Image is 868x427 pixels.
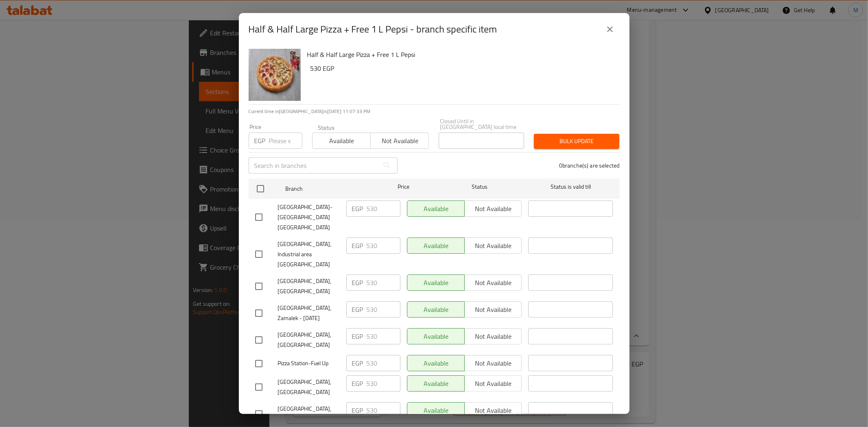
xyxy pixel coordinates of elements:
[352,405,363,415] p: EGP
[367,375,400,392] input: Please enter price
[367,301,400,318] input: Please enter price
[278,377,340,397] span: [GEOGRAPHIC_DATA],[GEOGRAPHIC_DATA]
[352,331,363,341] p: EGP
[352,379,363,388] p: EGP
[312,133,371,149] button: Available
[278,404,340,424] span: [GEOGRAPHIC_DATA], [GEOGRAPHIC_DATA]
[310,63,613,74] h6: 530 EGP
[307,49,613,60] h6: Half & Half Large Pizza + Free 1 L Pepsi
[376,182,431,192] span: Price
[316,135,367,147] span: Available
[352,358,363,368] p: EGP
[352,204,363,213] p: EGP
[249,23,497,36] h2: Half & Half Large Pizza + Free 1 L Pepsi - branch specific item
[370,133,429,149] button: Not available
[249,108,620,115] p: Current time in [GEOGRAPHIC_DATA] is [DATE] 11:07:33 PM
[600,20,620,39] button: close
[254,136,266,146] p: EGP
[528,182,613,192] span: Status is valid till
[269,133,302,149] input: Please enter price
[437,182,522,192] span: Status
[285,184,370,194] span: Branch
[367,328,400,344] input: Please enter price
[367,402,400,418] input: Please enter price
[352,305,363,314] p: EGP
[540,136,613,146] span: Bulk update
[352,278,363,288] p: EGP
[249,157,379,174] input: Search in branches
[278,358,340,368] span: Pizza Station-Fuel Up
[278,330,340,350] span: [GEOGRAPHIC_DATA], [GEOGRAPHIC_DATA]
[559,161,620,170] p: 0 branche(s) are selected
[534,134,619,149] button: Bulk update
[367,200,400,217] input: Please enter price
[367,355,400,371] input: Please enter price
[367,237,400,254] input: Please enter price
[278,239,340,270] span: [GEOGRAPHIC_DATA], Industrial area [GEOGRAPHIC_DATA]
[374,135,426,147] span: Not available
[278,276,340,296] span: [GEOGRAPHIC_DATA], [GEOGRAPHIC_DATA]
[278,303,340,323] span: [GEOGRAPHIC_DATA], Zamalek - [DATE]
[367,274,400,291] input: Please enter price
[249,49,301,101] img: Half & Half Large Pizza + Free 1 L Pepsi
[278,202,340,233] span: [GEOGRAPHIC_DATA]-[GEOGRAPHIC_DATA] [GEOGRAPHIC_DATA]
[352,241,363,251] p: EGP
